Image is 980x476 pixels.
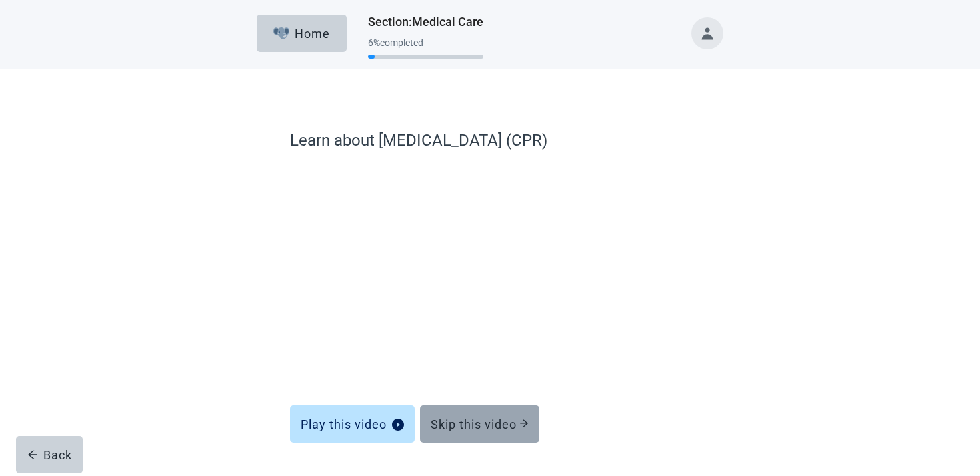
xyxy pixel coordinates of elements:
[257,15,347,52] button: ElephantHome
[273,27,290,39] img: Elephant
[431,417,529,431] div: Skip this video
[27,448,72,461] div: Back
[368,37,483,48] div: 6 % completed
[27,449,38,460] span: arrow-left
[273,27,331,40] div: Home
[290,128,690,152] label: Learn about [MEDICAL_DATA] (CPR)
[392,419,404,431] span: play-circle
[519,419,529,428] span: arrow-right
[368,32,483,65] div: Progress section
[301,417,404,431] div: Play this video
[16,436,83,473] button: arrow-leftBack
[290,166,690,376] iframe: CPR
[420,405,539,443] button: Skip this video arrow-right
[290,405,415,443] button: Play this videoplay-circle
[691,17,723,49] button: Toggle account menu
[368,13,483,31] h1: Section : Medical Care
